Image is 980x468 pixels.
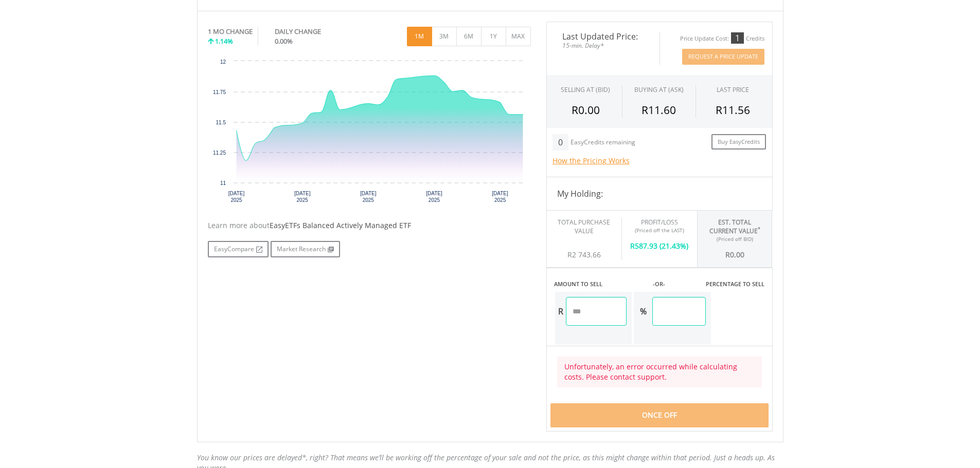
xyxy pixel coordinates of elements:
[553,156,630,165] a: How the Pricing Works
[432,27,457,46] button: 3M
[634,297,652,326] div: %
[275,36,293,46] span: 0.00%
[220,180,226,186] text: 11
[212,89,225,95] text: 11.75
[208,56,531,210] svg: Interactive chart
[705,235,764,242] div: (Priced off BID)
[705,218,764,235] div: Est. Total Current Value
[731,32,744,44] div: 1
[555,218,614,235] div: Total Purchase Value
[705,242,764,260] div: R
[746,35,764,43] div: Credits
[653,280,665,288] label: -OR-
[208,241,269,257] a: EasyCompare
[212,150,225,156] text: 11.25
[481,27,506,46] button: 1Y
[555,32,652,41] span: Last Updated Price:
[275,27,355,36] div: DAILY CHANGE
[550,403,769,427] div: Once Off
[682,49,764,65] button: Request A Price Update
[642,103,676,117] span: R11.60
[208,220,531,231] div: Learn more about
[564,362,755,382] div: Unfortunately, an error occurred while calculating costs. Please contact support.
[426,191,442,203] text: [DATE] 2025
[555,41,652,50] span: 15-min. Delay*
[572,103,600,117] span: R0.00
[730,250,744,259] span: 0.00
[215,36,233,46] span: 1.14%
[630,227,689,234] div: (Priced off the LAST)
[492,191,508,203] text: [DATE] 2025
[294,191,310,203] text: [DATE] 2025
[555,297,566,326] div: R
[706,280,764,288] label: PERCENTAGE TO SELL
[360,191,377,203] text: [DATE] 2025
[216,120,226,125] text: 11.5
[271,241,340,257] a: Market Research
[571,139,635,147] div: EasyCredits remaining
[561,85,610,94] div: SELLING AT (BID)
[680,35,729,43] div: Price Update Cost:
[717,85,749,94] div: LAST PRICE
[208,27,253,36] div: 1 MO CHANGE
[554,280,602,288] label: AMOUNT TO SELL
[208,56,531,210] div: Chart. Highcharts interactive chart.
[407,27,432,46] button: 1M
[711,134,766,150] a: Buy EasyCredits
[557,188,762,200] h4: My Holding:
[716,103,750,117] span: R11.56
[630,234,689,251] div: R
[630,218,689,227] div: Profit/Loss
[567,250,601,259] span: R2 743.66
[506,27,531,46] button: MAX
[635,241,688,251] span: 587.93 (21.43%)
[456,27,482,46] button: 6M
[553,134,568,151] div: 0
[634,85,684,94] span: BUYING AT (ASK)
[270,220,411,230] span: EasyETFs Balanced Actively Managed ETF
[228,191,244,203] text: [DATE] 2025
[220,59,226,65] text: 12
